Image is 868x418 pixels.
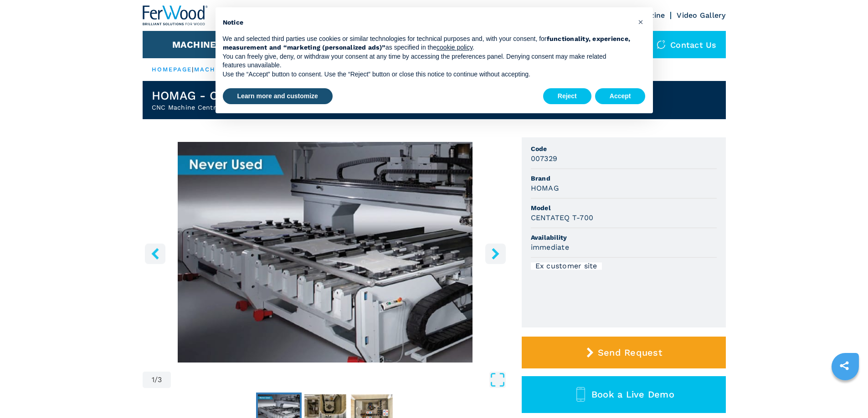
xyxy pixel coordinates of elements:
img: Ferwood [143,5,208,25]
button: left-button [145,243,165,264]
h3: immediate [531,242,569,252]
button: Learn more and customize [223,88,333,105]
iframe: Chat [829,377,861,411]
span: | [192,66,194,73]
h2: Notice [223,18,631,27]
button: Accept [595,88,646,105]
button: Open Fullscreen [173,372,505,388]
p: You can freely give, deny, or withdraw your consent at any time by accessing the preferences pane... [223,52,631,70]
p: Use the “Accept” button to consent. Use the “Reject” button or close this notice to continue with... [223,70,631,79]
button: Close this notice [634,15,648,29]
a: machines [194,66,233,73]
a: cookie policy [437,44,473,51]
h3: CENTATEQ T-700 [531,212,594,223]
span: Model [531,203,717,212]
img: CNC Machine Centres With Pod And Rail HOMAG CENTATEQ T-700 [143,142,508,363]
img: Contact us [657,40,666,49]
button: Send Request [522,337,726,368]
button: right-button [485,243,506,264]
h3: HOMAG [531,183,559,193]
span: Book a Live Demo [591,389,674,400]
h1: HOMAG - CENTATEQ T-700 [152,88,308,103]
span: 3 [158,376,162,383]
span: Availability [531,233,717,242]
p: We and selected third parties use cookies or similar technologies for technical purposes and, wit... [223,35,631,52]
span: 1 [152,376,154,383]
span: / [154,376,158,383]
h3: 007329 [531,153,558,164]
span: × [638,16,643,27]
button: Machines [172,39,222,50]
strong: functionality, experience, measurement and “marketing (personalized ads)” [223,35,631,51]
div: Go to Slide 1 [143,142,508,363]
span: Code [531,144,717,153]
a: sharethis [833,354,856,377]
span: Send Request [598,347,662,358]
button: Reject [543,88,591,105]
span: Brand [531,174,717,183]
a: Video Gallery [677,11,725,20]
button: Book a Live Demo [522,376,726,413]
div: Ex customer site [531,262,602,270]
h2: CNC Machine Centres With Pod And Rail [152,103,308,112]
div: Contact us [647,31,726,58]
a: HOMEPAGE [152,66,192,73]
